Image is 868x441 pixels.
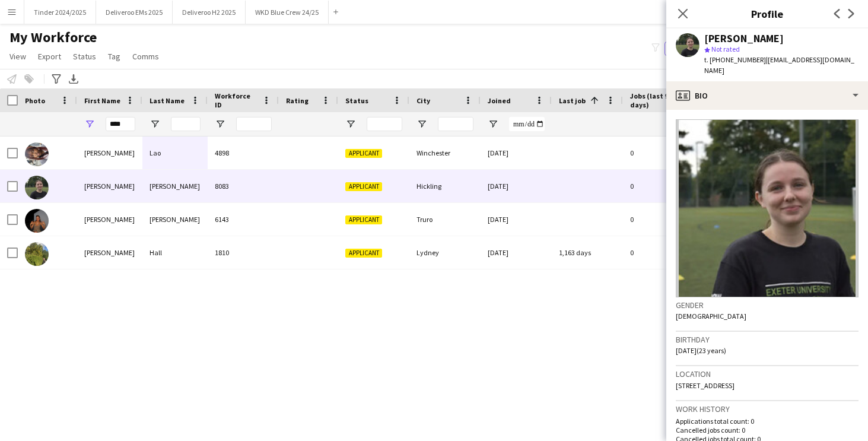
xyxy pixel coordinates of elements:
[345,119,356,129] button: Open Filter Menu
[676,312,746,321] span: [DEMOGRAPHIC_DATA]
[77,203,142,236] div: [PERSON_NAME]
[24,1,96,24] button: Tinder 2024/2025
[49,72,63,86] app-action-btn: Advanced filters
[77,236,142,269] div: [PERSON_NAME]
[676,119,859,297] img: Crew avatar or photo
[481,236,552,269] div: [DATE]
[704,55,854,75] span: | [EMAIL_ADDRESS][DOMAIN_NAME]
[704,33,784,44] div: [PERSON_NAME]
[68,49,101,64] a: Status
[409,236,481,269] div: Lydney
[103,49,125,64] a: Tag
[509,117,545,131] input: Joined Filter Input
[208,170,279,202] div: 8083
[25,142,49,166] img: Sylvia Lao
[77,137,142,169] div: [PERSON_NAME]
[106,117,135,131] input: First Name Filter Input
[666,81,868,110] div: Bio
[77,170,142,202] div: [PERSON_NAME]
[623,203,700,236] div: 0
[488,119,498,129] button: Open Filter Menu
[150,96,185,105] span: Last Name
[215,91,257,109] span: Workforce ID
[481,137,552,169] div: [DATE]
[676,417,859,426] p: Applications total count: 0
[128,49,164,64] a: Comms
[38,51,61,62] span: Export
[676,426,859,434] p: Cancelled jobs count: 0
[345,149,382,158] span: Applicant
[9,51,26,62] span: View
[25,242,49,266] img: Sylvie Hall
[208,236,279,269] div: 1810
[704,55,766,64] span: t. [PHONE_NUMBER]
[409,203,481,236] div: Truro
[676,346,726,355] span: [DATE] (23 years)
[367,117,402,131] input: Status Filter Input
[208,137,279,169] div: 4898
[236,117,272,131] input: Workforce ID Filter Input
[416,119,427,129] button: Open Filter Menu
[286,96,309,105] span: Rating
[25,96,45,105] span: Photo
[711,45,740,53] span: Not rated
[108,51,120,62] span: Tag
[623,170,700,202] div: 0
[676,381,735,390] span: [STREET_ADDRESS]
[345,96,368,105] span: Status
[623,236,700,269] div: 0
[676,300,859,310] h3: Gender
[132,51,159,62] span: Comms
[142,236,208,269] div: Hall
[5,49,31,64] a: View
[623,137,700,169] div: 0
[409,137,481,169] div: Winchester
[173,1,246,24] button: Deliveroo H2 2025
[73,51,96,62] span: Status
[345,215,382,224] span: Applicant
[215,119,225,129] button: Open Filter Menu
[84,96,120,105] span: First Name
[488,96,511,105] span: Joined
[676,334,859,345] h3: Birthday
[142,203,208,236] div: [PERSON_NAME]
[416,96,430,105] span: City
[630,91,679,109] span: Jobs (last 90 days)
[246,1,329,24] button: WKD Blue Crew 24/25
[142,137,208,169] div: Lao
[150,119,160,129] button: Open Filter Menu
[84,119,95,129] button: Open Filter Menu
[66,72,81,86] app-action-btn: Export XLSX
[552,236,623,269] div: 1,163 days
[208,203,279,236] div: 6143
[25,209,49,233] img: Sylvie O’Connell Morrison
[171,117,201,131] input: Last Name Filter Input
[33,49,66,64] a: Export
[9,28,97,46] span: My Workforce
[25,176,49,199] img: Sylvie Cox
[96,1,173,24] button: Deliveroo EMs 2025
[481,170,552,202] div: [DATE]
[666,6,868,21] h3: Profile
[676,404,859,414] h3: Work history
[345,182,382,191] span: Applicant
[676,369,859,379] h3: Location
[664,42,724,56] button: Everyone9,754
[142,170,208,202] div: [PERSON_NAME]
[438,117,473,131] input: City Filter Input
[481,203,552,236] div: [DATE]
[559,96,586,105] span: Last job
[409,170,481,202] div: Hickling
[345,249,382,258] span: Applicant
